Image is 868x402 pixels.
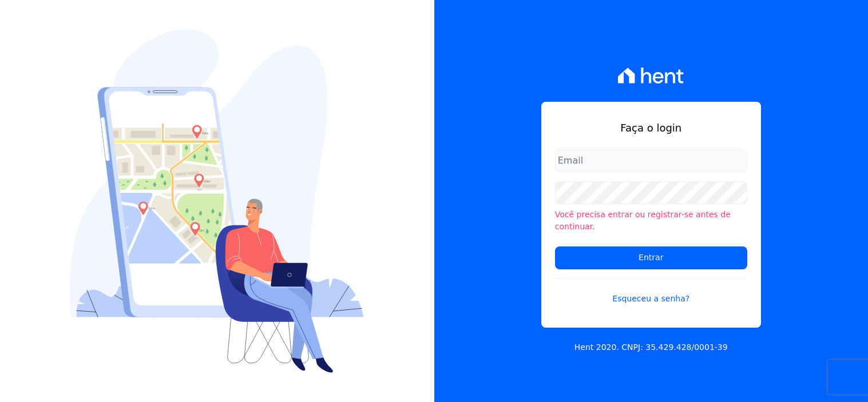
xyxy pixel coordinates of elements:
li: Você precisa entrar ou registrar-se antes de continuar. [555,209,747,233]
h1: Faça o login [555,120,747,136]
img: Login [70,29,364,373]
p: Hent 2020. CNPJ: 35.429.428/0001-39 [574,341,728,353]
input: Entrar [555,246,747,269]
a: Esqueceu a senha? [555,278,747,305]
input: Email [555,149,747,172]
